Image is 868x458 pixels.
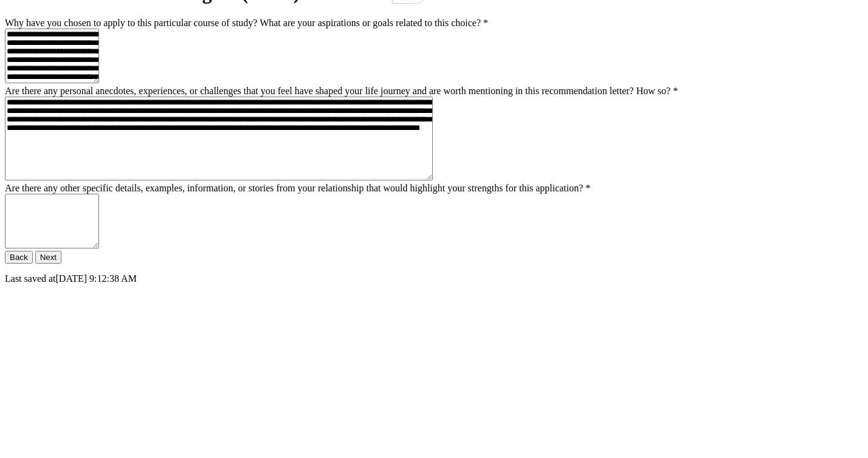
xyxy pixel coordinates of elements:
label: Are there any other specific details, examples, information, or stories from your relationship th... [5,183,590,193]
p: Last saved at [DATE] 9:12:38 AM [5,273,863,284]
textarea: To enrich screen reader interactions, please activate Accessibility in Grammarly extension settings [5,97,433,180]
textarea: To enrich screen reader interactions, please activate Accessibility in Grammarly extension settings [5,29,99,83]
button: Next [35,251,61,264]
textarea: To enrich screen reader interactions, please activate Accessibility in Grammarly extension settings [5,194,99,248]
label: Why have you chosen to apply to this particular course of study? What are your aspirations or goa... [5,18,488,28]
button: Back [5,251,33,264]
label: Are there any personal anecdotes, experiences, or challenges that you feel have shaped your life ... [5,86,678,96]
